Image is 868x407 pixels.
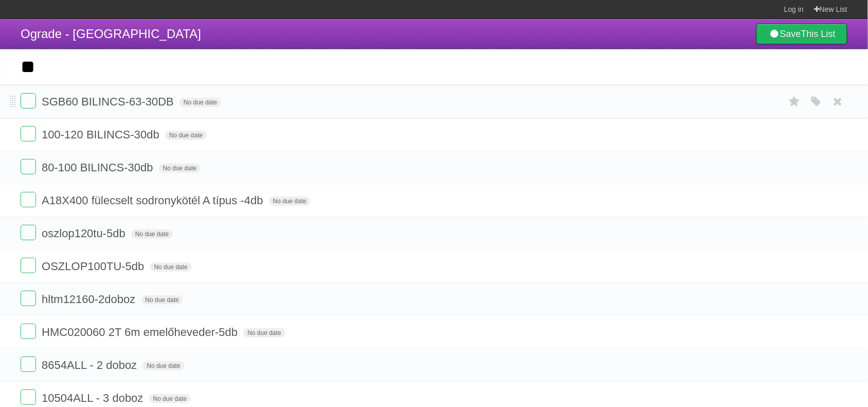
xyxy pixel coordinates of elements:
[159,164,201,173] span: No due date
[42,392,146,404] span: 10504ALL - 3 doboz
[42,194,266,207] span: A18X400 fülecselt sodronykötél A típus -4db
[149,394,191,403] span: No due date
[42,227,128,240] span: oszlop120tu-5db
[42,293,138,306] span: hltm12160-2doboz
[801,29,836,39] b: This List
[243,328,285,338] span: No due date
[21,159,36,174] label: Done
[42,161,155,174] span: 80-100 BILINCS-30db
[150,262,192,272] span: No due date
[142,361,184,370] span: No due date
[131,229,173,239] span: No due date
[165,131,207,140] span: No due date
[21,27,201,41] span: Ograde - [GEOGRAPHIC_DATA]
[42,326,240,339] span: HMC020060 2T 6m emelőheveder-5db
[21,126,36,141] label: Done
[21,258,36,273] label: Done
[42,95,176,108] span: SGB60 BILINCS-63-30DB
[785,93,804,110] label: Star task
[21,291,36,306] label: Done
[21,192,36,207] label: Done
[21,390,36,405] label: Done
[21,324,36,339] label: Done
[21,225,36,240] label: Done
[21,93,36,109] label: Done
[21,357,36,372] label: Done
[141,295,183,305] span: No due date
[756,24,847,44] a: SaveThis List
[42,128,162,141] span: 100-120 BILINCS-30db
[269,197,311,206] span: No due date
[179,98,221,107] span: No due date
[42,260,147,273] span: OSZLOP100TU-5db
[42,359,139,371] span: 8654ALL - 2 doboz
